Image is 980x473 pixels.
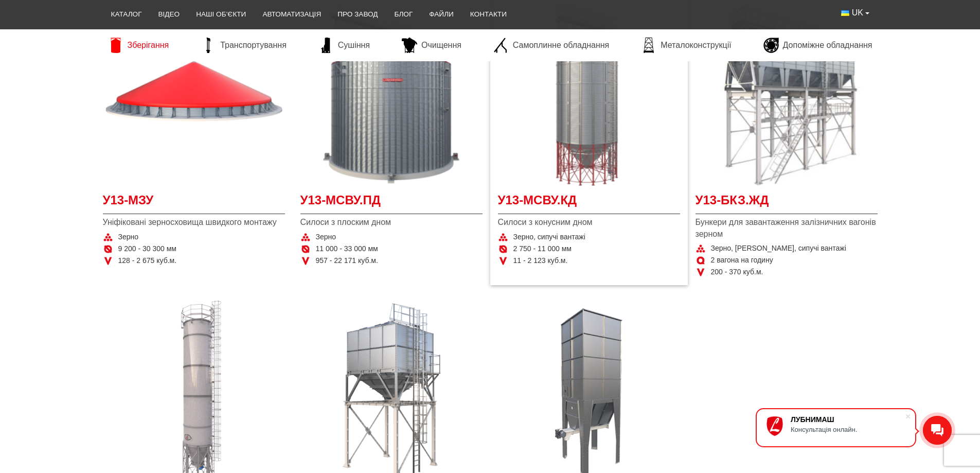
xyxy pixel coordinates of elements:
span: Зерно, сипучі вантажі [513,232,585,242]
button: UK [833,3,877,23]
div: ЛУБНИМАШ [791,415,905,424]
span: Зерно, [PERSON_NAME], сипучі вантажі [711,243,846,254]
a: Металоконструкції [636,38,736,53]
span: Зерно [316,232,336,242]
span: 11 000 - 33 000 мм [316,244,378,254]
span: 957 - 22 171 куб.м. [316,256,378,266]
span: 11 - 2 123 куб.м. [513,256,568,266]
a: Допоміжне обладнання [758,38,878,53]
a: Сушіння [313,38,375,53]
a: У13-МЗУ [103,191,285,215]
a: Самоплинне обладнання [488,38,614,53]
a: Блог [386,3,421,26]
span: Металоконструкції [661,40,731,51]
span: Самоплинне обладнання [513,40,609,51]
span: 2 750 - 11 000 мм [513,244,572,254]
span: Силоси з конусним дном [498,217,680,228]
span: Зерно [118,232,139,242]
span: Зберігання [128,40,169,51]
span: Транспортування [220,40,287,51]
span: Сушіння [338,40,370,51]
a: Автоматизація [254,3,329,26]
span: 2 вагона на годину [711,255,773,266]
span: Допоміжне обладнання [783,40,872,51]
span: 200 - 370 куб.м. [711,267,763,277]
a: Наші об’єкти [188,3,254,26]
a: У13-БКЗ.ЖД [696,191,878,215]
div: Консультація онлайн. [791,426,905,433]
a: Файли [421,3,462,26]
a: У13-МСВУ.ПД [300,191,483,215]
img: Українська [841,10,849,16]
a: Зберігання [103,38,174,53]
span: Очищення [421,40,461,51]
a: Транспортування [195,38,292,53]
span: Бункери для завантаження залізничних вагонів зерном [696,217,878,240]
a: Про завод [329,3,386,26]
a: Очищення [397,38,467,53]
a: Контакти [462,3,515,26]
a: У13-МСВУ.КД [498,191,680,215]
span: UK [852,7,863,19]
a: Каталог [103,3,150,26]
span: Силоси з плоским дном [300,217,483,228]
a: Відео [150,3,188,26]
span: 9 200 - 30 300 мм [118,244,176,254]
span: Уніфіковані зерносховища швидкого монтажу [103,217,285,228]
span: 128 - 2 675 куб.м. [118,256,177,266]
